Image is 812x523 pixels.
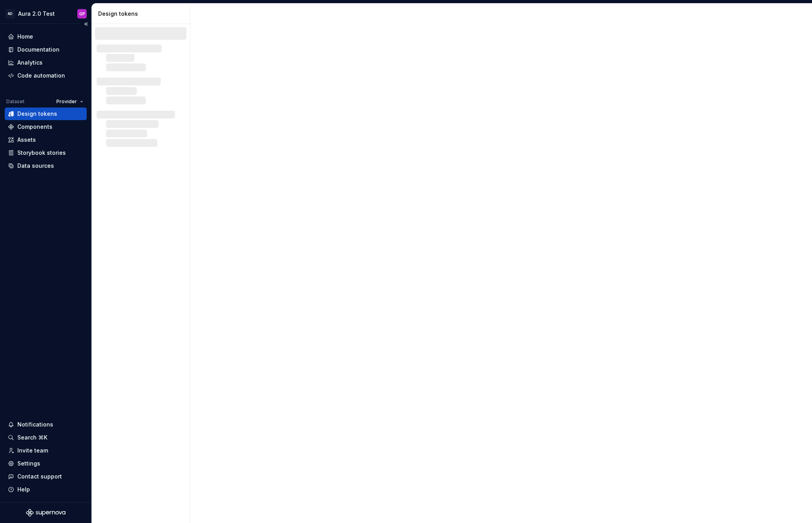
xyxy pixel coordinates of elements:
a: Home [5,30,87,43]
div: Contact support [17,473,62,480]
a: Documentation [5,43,87,56]
div: Assets [17,136,36,144]
a: Data sources [5,159,87,172]
a: Assets [5,134,87,146]
div: Home [17,33,33,41]
button: Collapse sidebar [80,19,91,30]
div: Invite team [17,447,48,454]
div: Documentation [17,46,60,54]
div: Search ⌘K [17,434,47,441]
button: Help [5,483,87,496]
button: Search ⌘K [5,431,87,444]
a: Components [5,121,87,133]
div: Help [17,486,30,493]
div: Aura 2.0 Test [18,10,55,18]
a: Settings [5,457,87,470]
div: AD [6,9,15,19]
div: Code automation [17,72,65,80]
svg: Supernova Logo [26,509,65,517]
a: Design tokens [5,108,87,120]
div: Data sources [17,162,54,170]
div: Design tokens [98,10,187,18]
div: Dataset [6,98,24,105]
div: Notifications [17,421,53,428]
div: Components [17,123,52,131]
button: Contact support [5,470,87,483]
div: Design tokens [17,110,57,118]
a: Analytics [5,56,87,69]
a: Code automation [5,69,87,82]
a: Storybook stories [5,147,87,159]
button: Provider [53,96,87,107]
span: Provider [56,98,77,105]
a: Invite team [5,444,87,457]
button: ADAura 2.0 TestGP [2,5,90,22]
div: Analytics [17,59,43,67]
div: Settings [17,460,40,467]
button: Notifications [5,418,87,431]
div: Storybook stories [17,149,66,157]
div: GP [79,11,85,17]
